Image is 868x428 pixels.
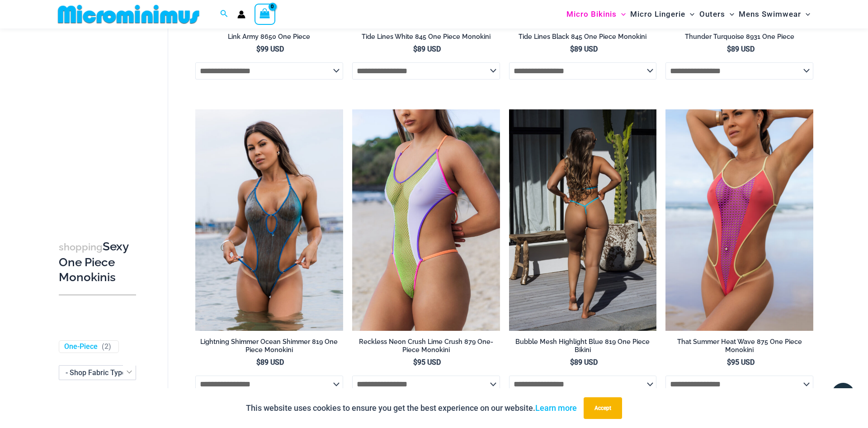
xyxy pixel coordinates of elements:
h3: Sexy One Piece Monokinis [59,239,136,285]
span: shopping [59,241,103,253]
a: Mens SwimwearMenu ToggleMenu Toggle [736,3,812,26]
bdi: 89 USD [570,45,598,53]
span: $ [256,358,260,367]
img: Reckless Neon Crush Lime Crush 879 One Piece 09 [352,109,500,331]
a: Thunder Turquoise 8931 One Piece [665,33,813,44]
a: That Summer Heat Wave 875 One Piece Monokini [665,338,813,358]
a: One-Piece [64,342,98,352]
a: OutersMenu ToggleMenu Toggle [697,3,736,26]
iframe: TrustedSite Certified [59,30,140,211]
span: Micro Bikinis [566,3,617,26]
a: Search icon link [220,9,228,20]
bdi: 89 USD [413,45,441,53]
img: Lightning Shimmer Glittering Dunes 819 One Piece Monokini 02 [195,109,343,331]
span: Menu Toggle [801,3,810,26]
button: Accept [584,397,622,419]
bdi: 95 USD [413,358,441,367]
a: Account icon link [237,10,245,19]
bdi: 99 USD [256,45,284,53]
a: Tide Lines White 845 One Piece Monokini [352,33,500,44]
span: $ [413,45,417,53]
a: Learn more [535,403,577,413]
a: Reckless Neon Crush Lime Crush 879 One Piece 09Reckless Neon Crush Lime Crush 879 One Piece 10Rec... [352,109,500,331]
h2: That Summer Heat Wave 875 One Piece Monokini [665,338,813,354]
bdi: 89 USD [256,358,284,367]
span: Outers [699,3,725,26]
a: View Shopping Cart, empty [255,4,275,24]
a: Micro BikinisMenu ToggleMenu Toggle [564,3,628,26]
bdi: 89 USD [727,45,755,53]
span: - Shop Fabric Type [59,366,136,380]
h2: Tide Lines White 845 One Piece Monokini [352,33,500,41]
a: Link Army 8650 One Piece [195,33,343,44]
h2: Thunder Turquoise 8931 One Piece [665,33,813,41]
span: $ [413,358,417,367]
nav: Site Navigation [563,1,814,27]
span: $ [727,358,731,367]
img: Bubble Mesh Highlight Blue 819 One Piece 03 [509,109,657,331]
span: 2 [104,342,108,351]
a: Bubble Mesh Highlight Blue 819 One Piece 01Bubble Mesh Highlight Blue 819 One Piece 03Bubble Mesh... [509,109,657,331]
a: Bubble Mesh Highlight Blue 819 One Piece Bikini [509,338,657,358]
span: - Shop Fabric Type [59,365,136,380]
a: That Summer Heat Wave 875 One Piece Monokini 10That Summer Heat Wave 875 One Piece Monokini 12Tha... [665,109,813,331]
span: $ [727,45,731,53]
a: Lightning Shimmer Glittering Dunes 819 One Piece Monokini 02Lightning Shimmer Glittering Dunes 81... [195,109,343,331]
span: $ [256,45,260,53]
img: MM SHOP LOGO FLAT [54,4,203,24]
span: $ [570,358,574,367]
h2: Tide Lines Black 845 One Piece Monokini [509,33,657,41]
a: Micro LingerieMenu ToggleMenu Toggle [628,3,697,26]
h2: Bubble Mesh Highlight Blue 819 One Piece Bikini [509,338,657,354]
span: Mens Swimwear [739,3,801,26]
a: Lightning Shimmer Ocean Shimmer 819 One Piece Monokini [195,338,343,358]
p: This website uses cookies to ensure you get the best experience on our website. [246,401,577,415]
span: Menu Toggle [685,3,694,26]
h2: Link Army 8650 One Piece [195,33,343,41]
span: - Shop Fabric Type [66,368,126,377]
bdi: 89 USD [570,358,598,367]
a: Reckless Neon Crush Lime Crush 879 One-Piece Monokini [352,338,500,358]
a: Tide Lines Black 845 One Piece Monokini [509,33,657,44]
span: ( ) [102,342,111,352]
span: Menu Toggle [725,3,734,26]
span: Menu Toggle [617,3,626,26]
span: $ [570,45,574,53]
span: Micro Lingerie [630,3,685,26]
img: That Summer Heat Wave 875 One Piece Monokini 10 [665,109,813,331]
h2: Reckless Neon Crush Lime Crush 879 One-Piece Monokini [352,338,500,354]
bdi: 95 USD [727,358,755,367]
h2: Lightning Shimmer Ocean Shimmer 819 One Piece Monokini [195,338,343,354]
